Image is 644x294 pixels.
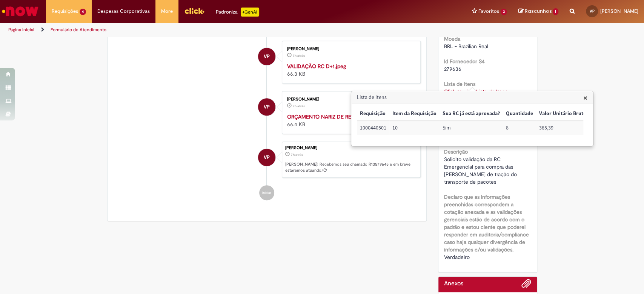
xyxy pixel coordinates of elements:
span: Verdadeiro [444,254,470,260]
th: Quantidade [503,107,536,121]
span: Rascunhos [524,8,552,15]
span: 7h atrás [291,152,303,157]
span: 3 [501,9,507,15]
span: × [583,93,587,103]
div: Vitor Henrique Pereira [258,98,275,116]
img: click_logo_yellow_360x200.png [184,5,204,17]
time: 30/09/2025 08:12:02 [293,53,305,58]
h3: Lista de Itens [352,91,593,104]
span: 7h atrás [293,104,305,108]
a: Rascunhos [518,8,558,15]
span: 279636 [444,66,461,72]
span: 4 [80,9,86,15]
a: Formulário de Atendimento [51,27,106,33]
span: VP [264,98,270,116]
div: [PERSON_NAME] [285,146,417,150]
td: Requisição: 1000440501 [357,121,389,135]
th: Requisição [357,107,389,121]
span: Solicito validação da RC Emergencial para compra das [PERSON_NAME] de tração do transporte de pac... [444,156,518,185]
td: Quantidade: 8 [503,121,536,135]
b: Moeda [444,35,460,42]
ul: Trilhas de página [6,23,424,37]
div: Lista de Itens [351,91,593,146]
b: Id Fornecedor S4 [444,58,485,65]
span: VP [590,9,595,14]
span: VP [264,148,270,166]
th: Valor Unitário Bruto [536,107,589,121]
span: Requisições [52,8,78,15]
span: VP [264,47,270,66]
p: +GenAi [241,8,259,17]
button: Adicionar anexos [521,279,531,292]
img: ServiceNow [1,4,40,19]
a: Click to view Lista de Itens [444,88,507,95]
div: 66.3 KB [287,62,413,78]
span: 7h atrás [293,53,305,58]
div: Vitor Henrique Pereira [258,48,275,65]
button: Close [583,94,587,102]
time: 30/09/2025 08:12:06 [291,152,303,157]
span: 1 [553,8,558,15]
div: [PERSON_NAME] [287,47,413,51]
time: 30/09/2025 08:01:48 [293,104,305,108]
span: [PERSON_NAME] [600,8,638,14]
b: Descrição [444,148,468,155]
td: Valor Unitário Bruto: 385,39 [536,121,589,135]
div: 66.4 KB [287,113,413,128]
span: Despesas Corporativas [97,8,150,15]
span: Favoritos [478,8,499,15]
a: Página inicial [8,27,34,33]
td: Item da Requisição: 10 [389,121,440,135]
h2: Anexos [444,280,463,287]
li: Vitor Henrique Pereira [113,142,421,178]
span: BRL - Brazilian Real [444,43,488,50]
th: Sua RC já está aprovada? [440,107,503,121]
a: VALIDAÇÃO RC D+1.jpeg [287,63,346,70]
p: [PERSON_NAME]! Recebemos seu chamado R13579645 e em breve estaremos atuando. [285,161,417,173]
a: ORÇAMENTO NARIZ DE RETORNO INTRALOX.pdf [287,113,404,120]
div: Vitor Henrique Pereira [258,149,275,166]
td: Sua RC já está aprovada?: Sim [440,121,503,135]
div: [PERSON_NAME] [287,97,413,102]
b: Declaro que as informações preenchidas correspondem a cotação anexada e as validações gerenciais ... [444,193,529,253]
th: Item da Requisição [389,107,440,121]
div: Padroniza [216,8,259,17]
b: Lista de Itens [444,81,475,87]
span: More [161,8,173,15]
